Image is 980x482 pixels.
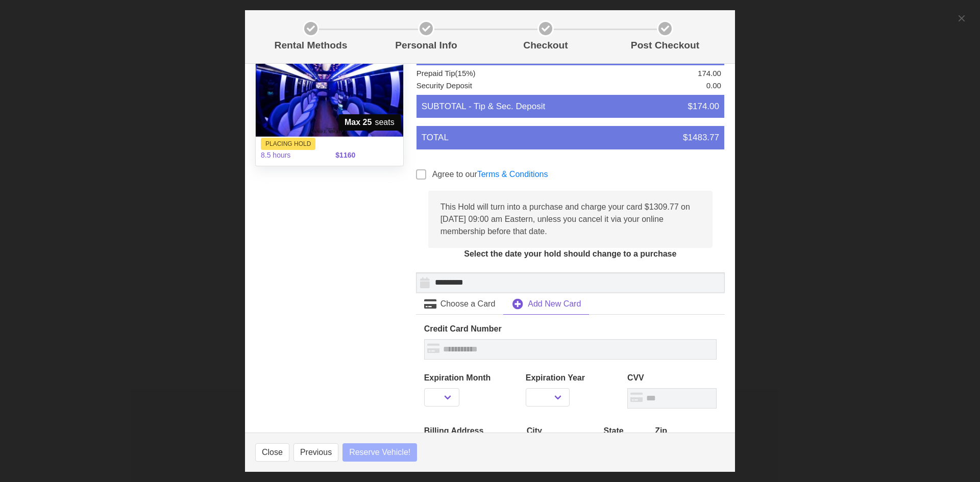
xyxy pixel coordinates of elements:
label: Agree to our [432,168,548,181]
label: State [604,425,640,437]
button: Reserve Vehicle! [342,443,417,462]
span: Choose a Card [440,298,496,310]
span: seats [338,114,401,131]
li: 174.00 [576,68,721,80]
span: Reserve Vehicle! [349,446,410,459]
p: Personal Info [371,38,482,53]
span: $174.00 [688,100,719,113]
label: Credit Card Number [424,323,717,335]
label: Zip [655,425,717,437]
li: SUBTOTAL - Tip & Sec. Deposit [416,95,724,118]
label: Billing Address [424,425,511,437]
span: Add New Card [528,298,581,310]
label: Expiration Month [424,372,513,384]
button: Previous [293,443,338,462]
button: Close [255,443,289,462]
img: 34%2002.jpg [256,39,403,137]
strong: Select the date your hold should change to a purchase [464,249,676,258]
label: CVV [627,372,717,384]
span: 8.5 hours [255,144,329,167]
span: $1483.77 [683,131,719,144]
p: Rental Methods [259,38,362,53]
a: Terms & Conditions [477,170,548,179]
strong: Max 25 [345,116,372,129]
label: Expiration Year [526,372,615,384]
li: Prepaid Tip [416,68,577,80]
li: Security Deposit [416,80,577,92]
li: 0.00 [576,80,721,92]
li: TOTAL [416,126,724,149]
div: This Hold will turn into a purchase and charge your card $1309.77 on [DATE] 09:00 am Eastern, unl... [428,191,713,248]
label: City [527,425,589,437]
span: (15%) [455,69,476,78]
p: Checkout [490,38,601,53]
p: Post Checkout [609,38,721,53]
